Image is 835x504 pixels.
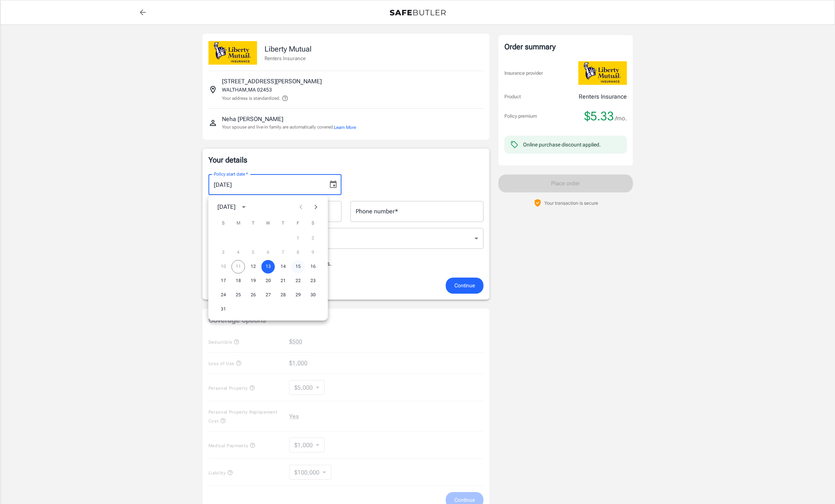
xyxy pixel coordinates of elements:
button: Learn More [334,124,356,131]
button: 20 [262,274,275,288]
span: Saturday [306,216,320,231]
p: Insurance provider [504,69,543,77]
span: /mo. [615,113,627,124]
a: back to quotes [135,5,150,20]
div: [DATE] [217,202,235,211]
button: 13 [262,260,275,273]
span: Sunday [217,216,230,231]
p: Renters Insurance [579,92,627,101]
button: 24 [217,288,230,302]
span: $5.33 [584,109,614,124]
button: 18 [232,274,245,288]
span: Tuesday [247,216,260,231]
p: Your address is standardized. [222,95,280,102]
img: Back to quotes [390,10,446,16]
p: Policy premium [504,112,537,120]
p: [STREET_ADDRESS][PERSON_NAME] [222,77,322,86]
span: Thursday [276,216,290,231]
svg: Insured address [208,85,217,94]
button: 28 [276,288,290,302]
button: 25 [232,288,245,302]
p: Neha [PERSON_NAME] [222,115,283,124]
button: 15 [291,260,305,273]
button: Next month [309,200,324,214]
button: 17 [217,274,230,288]
p: Liberty Mutual [265,43,312,55]
button: 21 [276,274,290,288]
img: Liberty Mutual [578,61,627,85]
button: 14 [276,260,290,273]
button: 23 [306,274,320,288]
button: 12 [247,260,260,273]
button: 16 [306,260,320,273]
label: Policy start date [214,171,248,177]
span: Continue [454,281,475,290]
button: Continue [446,278,483,294]
button: 30 [306,288,320,302]
button: 22 [291,274,305,288]
p: Your spouse and live-in family are automatically covered. [222,124,356,131]
button: 27 [262,288,275,302]
div: Online purchase discount applied. [523,141,601,148]
p: Your details [208,155,483,165]
input: MM/DD/YYYY [208,174,323,195]
p: WALTHAM , MA 02453 [222,86,272,93]
svg: Insured person [208,118,217,127]
button: Choose date, selected date is Aug 13, 2025 [326,177,341,192]
input: Enter number [350,201,483,222]
span: Wednesday [262,216,275,231]
button: 31 [217,303,230,316]
button: 26 [247,288,260,302]
button: calendar view is open, switch to year view [238,201,250,213]
span: Friday [291,216,305,231]
span: Monday [232,216,245,231]
button: 19 [247,274,260,288]
button: 29 [291,288,305,302]
p: Your transaction is secure [544,200,598,207]
img: Liberty Mutual [208,41,257,65]
div: Order summary [504,41,627,52]
p: Product [504,93,521,101]
p: Renters Insurance [265,55,312,62]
